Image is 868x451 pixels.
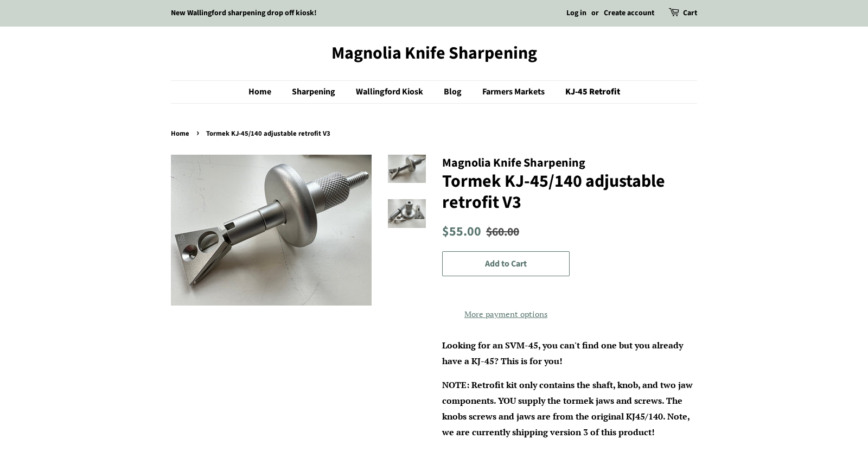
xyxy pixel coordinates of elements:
h1: Tormek KJ-45/140 adjustable retrofit V3 [442,171,697,213]
span: › [196,126,202,139]
s: $60.00 [486,224,519,240]
button: Add to Cart [442,251,570,277]
a: Sharpening [284,81,346,103]
img: Tormek KJ-45/140 adjustable retrofit V3 [171,155,372,306]
a: Home [248,81,282,103]
a: Create account [604,8,654,18]
a: Wallingford Kiosk [348,81,434,103]
span: Looking for an SVM-45, you can't find one but you already have a KJ-45? This is for you! [442,339,683,367]
span: $55.00 [442,223,481,241]
li: or [591,7,599,20]
nav: breadcrumbs [171,128,697,140]
a: Farmers Markets [474,81,556,103]
span: Tormek KJ-45/140 adjustable retrofit V3 [206,129,333,138]
a: KJ-45 Retrofit [557,81,620,103]
span: Add to Cart [485,258,527,270]
a: More payment options [442,306,570,321]
a: Blog [436,81,473,103]
a: Home [171,129,192,138]
a: Cart [683,7,697,20]
img: Tormek KJ-45/140 adjustable retrofit V3 [388,199,426,228]
a: New Wallingford sharpening drop off kiosk! [171,8,317,18]
a: Magnolia Knife Sharpening [171,43,697,63]
img: Tormek KJ-45/140 adjustable retrofit V3 [388,155,426,183]
span: Magnolia Knife Sharpening [442,154,585,171]
a: Log in [566,8,586,18]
